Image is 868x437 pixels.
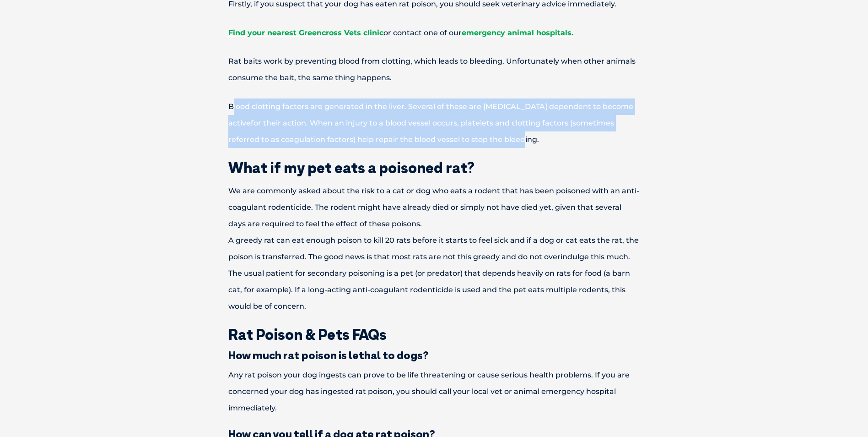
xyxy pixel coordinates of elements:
p: or contact one of our [196,25,672,41]
h2: What if my pet eats a poisoned rat? [196,160,672,175]
p: Blood clotting factors are generated in the liver. Several of these are [MEDICAL_DATA] dependent ... [196,98,672,148]
p: Any rat poison your dog ingests can prove to be life threatening or cause serious health problems... [196,367,672,416]
p: Rat baits work by preventing blood from clotting, which leads to bleeding. Unfortunately when oth... [196,53,672,86]
h3: How much rat poison is lethal to dogs? [196,350,672,361]
a: emergency animal hospitals. [462,28,573,37]
p: We are commonly asked about the risk to a cat or dog who eats a rodent that has been poisoned wit... [196,183,672,315]
h2: Rat Poison & Pets FAQs [196,327,672,342]
a: Find your nearest Greencross Vets clinic [228,28,383,37]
